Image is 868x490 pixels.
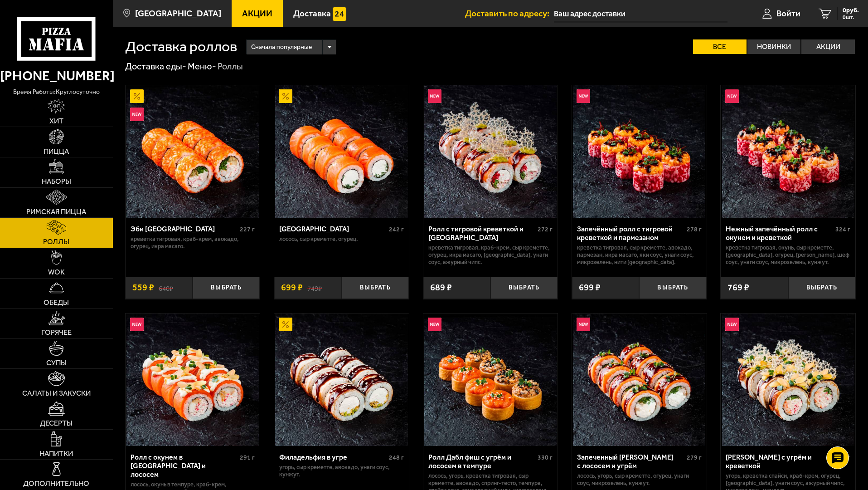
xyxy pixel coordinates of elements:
[307,283,322,292] s: 749 ₽
[747,39,801,54] label: Новинки
[554,5,727,22] input: Ваш адрес доставки
[428,89,441,103] img: Новинка
[131,453,238,479] div: Ролл с окунем в [GEOGRAPHIC_DATA] и лососем
[725,89,739,103] img: Новинка
[26,208,86,216] span: Римская пицца
[22,390,91,397] span: Салаты и закуски
[687,225,702,233] span: 278 г
[693,39,747,54] label: Все
[577,89,590,103] img: Новинка
[579,283,601,292] span: 699 ₽
[424,85,557,218] img: Ролл с тигровой креветкой и Гуакамоле
[726,244,850,266] p: креветка тигровая, окунь, Сыр креметте, [GEOGRAPHIC_DATA], огурец, [PERSON_NAME], шеф соус, унаги...
[242,9,272,18] span: Акции
[41,329,72,336] span: Горячее
[40,420,73,427] span: Десерты
[577,472,702,487] p: лосось, угорь, Сыр креметте, огурец, унаги соус, микрозелень, кунжут.
[126,314,259,446] img: Ролл с окунем в темпуре и лососем
[776,9,800,18] span: Войти
[49,118,63,125] span: Хит
[130,89,144,103] img: Акционный
[428,244,553,266] p: креветка тигровая, краб-крем, Сыр креметте, огурец, икра масаго, [GEOGRAPHIC_DATA], унаги соус, а...
[801,39,855,54] label: Акции
[423,314,558,446] a: НовинкаРолл Дабл фиш с угрём и лососем в темпуре
[130,318,144,331] img: Новинка
[430,283,452,292] span: 689 ₽
[240,225,255,233] span: 227 г
[573,314,705,446] img: Запеченный ролл Гурмэ с лососем и угрём
[240,454,255,461] span: 291 г
[465,9,554,18] span: Доставить по адресу:
[721,314,855,446] a: НовинкаРолл Калипсо с угрём и креветкой
[48,269,65,276] span: WOK
[333,7,346,21] img: 15daf4d41897b9f0e9f617042186c801.svg
[279,235,404,243] p: лосось, Сыр креметте, огурец.
[131,225,238,233] div: Эби [GEOGRAPHIC_DATA]
[726,453,833,470] div: [PERSON_NAME] с угрём и креветкой
[131,235,255,250] p: креветка тигровая, краб-крем, авокадо, огурец, икра масаго.
[130,108,144,121] img: Новинка
[639,277,706,299] button: Выбрать
[44,148,69,155] span: Пицца
[428,453,536,470] div: Ролл Дабл фиш с угрём и лососем в темпуре
[577,244,702,266] p: креветка тигровая, Сыр креметте, авокадо, пармезан, икра масаго, яки соус, унаги соус, микрозелен...
[39,450,73,457] span: Напитки
[126,314,260,446] a: НовинкаРолл с окунем в темпуре и лососем
[279,225,387,233] div: [GEOGRAPHIC_DATA]
[722,85,854,218] img: Нежный запечённый ролл с окунем и креветкой
[126,85,260,218] a: АкционныйНовинкаЭби Калифорния
[538,454,553,461] span: 330 г
[193,277,260,299] button: Выбрать
[23,480,89,487] span: Дополнительно
[218,61,243,73] div: Роллы
[722,314,854,446] img: Ролл Калипсо с угрём и креветкой
[572,85,707,218] a: НовинкаЗапечённый ролл с тигровой креветкой и пармезаном
[275,314,407,446] img: Филадельфия в угре
[538,225,553,233] span: 272 г
[843,15,859,20] span: 0 шт.
[788,277,855,299] button: Выбрать
[428,318,441,331] img: Новинка
[46,359,67,367] span: Супы
[423,85,558,218] a: НовинкаРолл с тигровой креветкой и Гуакамоле
[43,238,69,245] span: Роллы
[274,314,409,446] a: АкционныйФиладельфия в угре
[159,283,173,292] s: 640 ₽
[577,318,590,331] img: Новинка
[721,85,855,218] a: НовинкаНежный запечённый ролл с окунем и креветкой
[835,225,850,233] span: 324 г
[44,299,69,306] span: Обеды
[251,39,312,56] span: Сначала популярные
[293,9,331,18] span: Доставка
[279,464,404,478] p: угорь, Сыр креметте, авокадо, унаги соус, кунжут.
[727,283,749,292] span: 769 ₽
[577,453,684,470] div: Запеченный [PERSON_NAME] с лососем и угрём
[126,85,259,218] img: Эби Калифорния
[389,225,404,233] span: 242 г
[577,225,684,242] div: Запечённый ролл с тигровой креветкой и пармезаном
[125,39,237,54] h1: Доставка роллов
[726,225,833,242] div: Нежный запечённый ролл с окунем и креветкой
[281,283,303,292] span: 699 ₽
[424,314,557,446] img: Ролл Дабл фиш с угрём и лососем в темпуре
[135,9,221,18] span: [GEOGRAPHIC_DATA]
[132,283,154,292] span: 559 ₽
[42,178,71,185] span: Наборы
[428,225,536,242] div: Ролл с тигровой креветкой и [GEOGRAPHIC_DATA]
[274,85,409,218] a: АкционныйФиладельфия
[572,314,707,446] a: НовинкаЗапеченный ролл Гурмэ с лососем и угрём
[275,85,407,218] img: Филадельфия
[342,277,409,299] button: Выбрать
[490,277,558,299] button: Выбрать
[843,7,859,14] span: 0 руб.
[279,318,292,331] img: Акционный
[389,454,404,461] span: 248 г
[573,85,705,218] img: Запечённый ролл с тигровой креветкой и пармезаном
[725,318,739,331] img: Новинка
[279,453,387,461] div: Филадельфия в угре
[279,89,292,103] img: Акционный
[125,61,186,72] a: Доставка еды-
[188,61,216,72] a: Меню-
[687,454,702,461] span: 279 г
